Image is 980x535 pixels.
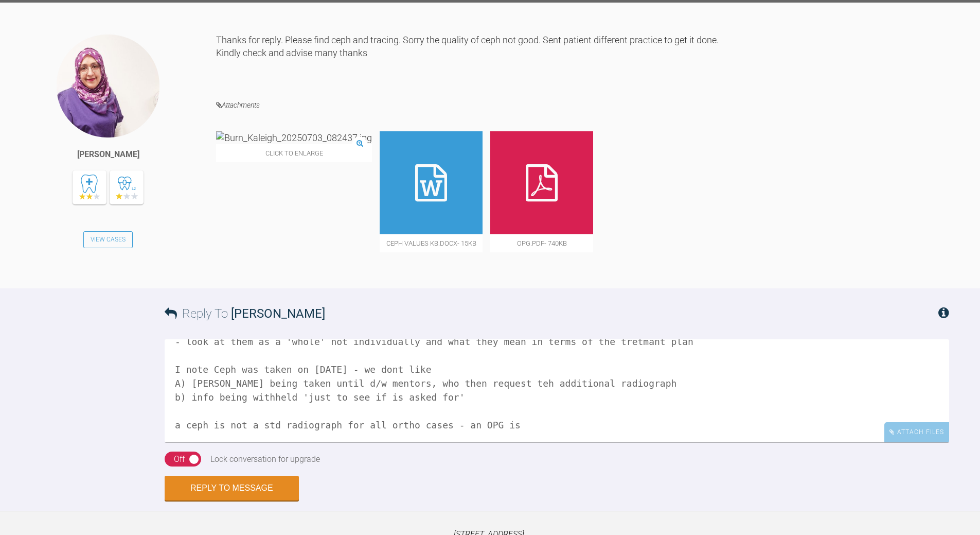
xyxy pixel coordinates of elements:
[216,33,949,83] div: Thanks for reply. Please find ceph and tracing. Sorry the quality of ceph not good. Sent patient ...
[490,234,593,252] span: opg.pdf - 740KB
[884,422,949,442] div: Attach Files
[83,231,133,249] a: View Cases
[77,148,139,161] div: [PERSON_NAME]
[231,306,325,321] span: [PERSON_NAME]
[216,99,949,112] h4: Attachments
[210,453,320,466] div: Lock conversation for upgrade
[174,453,185,466] div: Off
[380,234,483,252] span: Ceph Values KB.docx - 15KB
[216,131,372,144] img: Burn_Kaleigh_20250703_082437.jpg
[165,304,325,323] h3: Reply To
[165,339,949,442] textarea: use teh 'std' values as absoulute (ie ignorthe SD as otherwise everyone is 'average) - look at th...
[165,476,299,501] button: Reply to Message
[216,144,372,162] span: Click to enlarge
[56,33,161,139] img: Sadia Bokhari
